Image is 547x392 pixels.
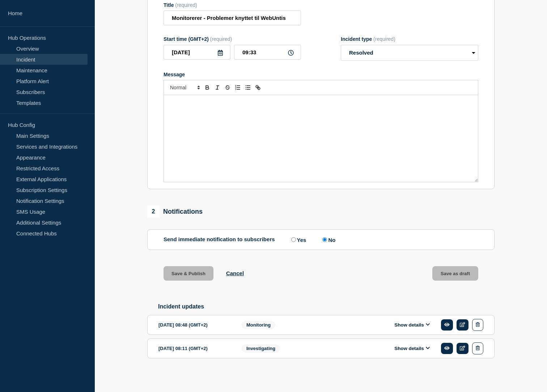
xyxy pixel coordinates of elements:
div: Notifications [147,205,203,218]
label: No [321,236,335,243]
div: Message [164,72,478,77]
div: Message [164,95,478,182]
button: Toggle italic text [212,83,222,92]
button: Toggle bold text [202,83,212,92]
button: Toggle bulleted list [243,83,253,92]
label: Yes [289,236,306,243]
button: Save as draft [432,266,478,281]
button: Cancel [226,270,244,276]
div: Start time (GMT+2) [164,36,301,42]
p: Send immediate notification to subscribers [164,236,275,243]
input: Title [164,10,301,25]
button: Show details [392,345,432,351]
input: No [322,237,327,242]
span: 2 [147,205,160,218]
span: Investigating [242,344,280,353]
div: [DATE] 08:48 (GMT+2) [158,319,231,331]
span: Font size [167,83,202,92]
button: Toggle ordered list [233,83,243,92]
span: (required) [373,36,395,42]
div: Send immediate notification to subscribers [164,236,478,243]
select: Incident type [341,45,478,61]
span: (required) [210,36,232,42]
input: YYYY-MM-DD [164,45,230,60]
input: Yes [291,237,296,242]
div: Incident type [341,36,478,42]
button: Toggle link [253,83,263,92]
input: HH:MM [234,45,301,60]
h2: Incident updates [158,303,495,310]
div: Title [164,2,301,8]
button: Show details [392,322,432,328]
button: Save & Publish [164,266,213,281]
div: [DATE] 08:11 (GMT+2) [158,342,231,354]
span: Monitoring [242,321,275,329]
button: Toggle strikethrough text [222,83,233,92]
span: (required) [175,2,197,8]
